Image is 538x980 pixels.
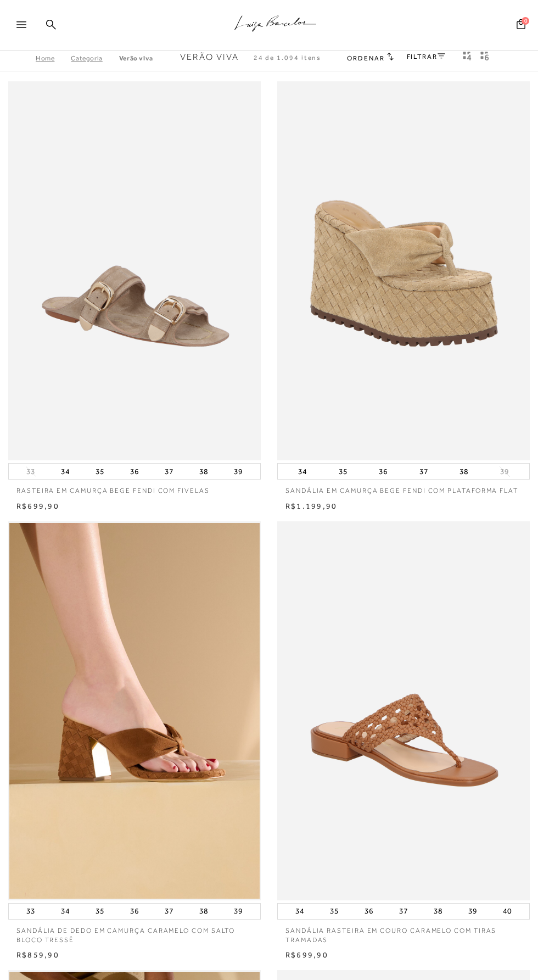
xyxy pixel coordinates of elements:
[347,54,384,62] span: Ordenar
[71,54,119,62] a: Categoria
[278,523,529,899] img: SANDÁLIA RASTEIRA EM COURO CARAMELO COM TIRAS TRAMADAS
[456,464,472,479] button: 38
[278,83,529,459] a: SANDÁLIA EM CAMURÇA BEGE FENDI COM PLATAFORMA FLAT SANDÁLIA EM CAMURÇA BEGE FENDI COM PLATAFORMA ...
[513,18,529,33] button: 0
[58,904,73,919] button: 34
[196,464,211,479] button: 38
[196,904,211,919] button: 38
[8,480,261,495] a: RASTEIRA EM CAMURÇA BEGE FENDI COM FIVELAS
[9,523,260,899] a: SANDÁLIA DE DEDO EM CAMURÇA CARAMELO COM SALTO BLOCO TRESSÊ SANDÁLIA DE DEDO EM CAMURÇA CARAMELO ...
[396,904,411,919] button: 37
[407,53,445,60] a: FILTRAR
[36,54,71,62] a: Home
[92,464,108,479] button: 35
[285,950,328,959] span: R$699,90
[465,904,480,919] button: 39
[416,464,431,479] button: 37
[335,464,351,479] button: 35
[295,464,310,479] button: 34
[277,920,530,945] a: SANDÁLIA RASTEIRA EM COURO CARAMELO COM TIRAS TRAMADAS
[9,83,260,459] img: RASTEIRA EM CAMURÇA BEGE FENDI COM FIVELAS
[23,466,38,477] button: 33
[92,904,108,919] button: 35
[23,904,38,919] button: 33
[285,502,337,510] span: R$1.199,90
[477,51,492,65] button: gridText6Desc
[161,904,177,919] button: 37
[277,480,530,495] a: SANDÁLIA EM CAMURÇA BEGE FENDI COM PLATAFORMA FLAT
[16,502,59,510] span: R$699,90
[161,464,177,479] button: 37
[278,83,529,459] img: SANDÁLIA EM CAMURÇA BEGE FENDI COM PLATAFORMA FLAT
[9,83,260,459] a: RASTEIRA EM CAMURÇA BEGE FENDI COM FIVELAS RASTEIRA EM CAMURÇA BEGE FENDI COM FIVELAS
[8,920,261,945] a: SANDÁLIA DE DEDO EM CAMURÇA CARAMELO COM SALTO BLOCO TRESSÊ
[430,904,446,919] button: 38
[497,466,512,477] button: 39
[522,17,529,25] span: 0
[9,523,260,899] img: SANDÁLIA DE DEDO EM CAMURÇA CARAMELO COM SALTO BLOCO TRESSÊ
[231,904,246,919] button: 39
[180,52,239,62] span: Verão Viva
[127,904,142,919] button: 36
[292,904,307,919] button: 34
[376,464,391,479] button: 36
[361,904,377,919] button: 36
[327,904,342,919] button: 35
[58,464,73,479] button: 34
[278,523,529,899] a: SANDÁLIA RASTEIRA EM COURO CARAMELO COM TIRAS TRAMADAS SANDÁLIA RASTEIRA EM COURO CARAMELO COM TI...
[231,464,246,479] button: 39
[459,51,475,65] button: Mostrar 4 produtos por linha
[500,904,515,919] button: 40
[16,950,59,959] span: R$859,90
[254,54,322,62] span: 24 de 1.094 itens
[127,464,142,479] button: 36
[119,54,153,62] a: Verão Viva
